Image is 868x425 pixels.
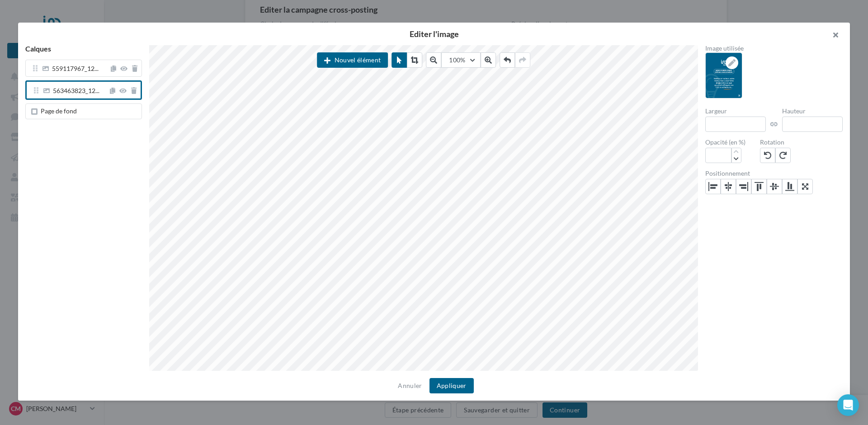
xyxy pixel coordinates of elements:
label: Rotation [760,139,791,145]
button: Appliquer [429,378,474,393]
button: Nouvel élément [317,52,388,68]
img: Image utilisée [706,53,742,98]
label: Opacité (en %) [705,139,745,145]
label: Positionnement [705,170,843,177]
h2: Editer l'image [33,30,835,38]
div: Calques [18,45,149,60]
label: Hauteur [782,108,843,114]
div: Open Intercom Messenger [837,394,859,416]
label: Image utilisée [705,45,843,51]
button: 100% [441,52,480,68]
label: Largeur [705,108,766,114]
span: 563463823_12... [53,88,99,96]
span: Page de fond [41,107,77,115]
span: 559117967_12... [52,65,99,74]
button: Annuler [394,380,425,391]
